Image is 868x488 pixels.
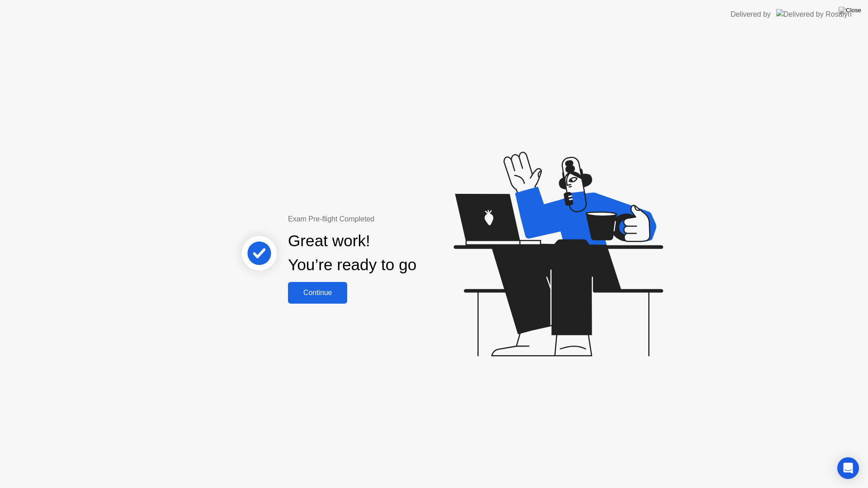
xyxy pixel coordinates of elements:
button: Continue [288,282,347,304]
img: Close [839,7,861,14]
div: Exam Pre-flight Completed [288,214,475,225]
div: Great work! You’re ready to go [288,229,416,277]
div: Continue [291,289,344,297]
img: Delivered by Rosalyn [776,9,852,19]
div: Open Intercom Messenger [837,457,859,479]
div: Delivered by [731,9,771,20]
